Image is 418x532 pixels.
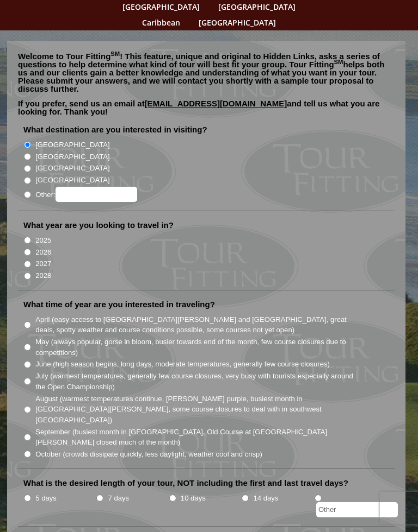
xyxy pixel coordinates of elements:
[35,449,262,460] label: October (crowds dissipate quickly, less daylight, weather cool and crisp)
[35,394,354,426] label: August (warmest temperatures continue, [PERSON_NAME] purple, busiest month in [GEOGRAPHIC_DATA][P...
[253,493,278,504] label: 14 days
[35,258,51,269] label: 2027
[181,493,206,504] label: 10 days
[35,163,109,174] label: [GEOGRAPHIC_DATA]
[18,52,395,93] p: Welcome to Tour Fitting ! This feature, unique and original to Hidden Links, asks a series of que...
[35,247,51,258] label: 2026
[35,359,330,370] label: June (high season begins, long days, moderate temperatures, generally few course closures)
[18,99,395,124] p: If you prefer, send us an email at and tell us what you are looking for. Thank you!
[35,235,51,246] label: 2025
[35,187,137,202] label: Other:
[316,502,398,517] input: Other
[193,15,281,30] a: [GEOGRAPHIC_DATA]
[35,337,354,358] label: May (always popular, gorse in bloom, busier towards end of the month, few course closures due to ...
[145,99,287,108] a: [EMAIL_ADDRESS][DOMAIN_NAME]
[35,493,57,504] label: 5 days
[35,175,109,186] label: [GEOGRAPHIC_DATA]
[35,140,109,150] label: [GEOGRAPHIC_DATA]
[56,187,137,202] input: Other:
[23,299,215,310] label: What time of year are you interested in traveling?
[23,220,174,231] label: What year are you looking to travel in?
[35,151,109,162] label: [GEOGRAPHIC_DATA]
[35,371,354,392] label: July (warmest temperatures, generally few course closures, very busy with tourists especially aro...
[108,493,130,504] label: 7 days
[23,478,348,489] label: What is the desired length of your tour, NOT including the first and last travel days?
[23,124,207,135] label: What destination are you interested in visiting?
[35,314,354,335] label: April (easy access to [GEOGRAPHIC_DATA][PERSON_NAME] and [GEOGRAPHIC_DATA], great deals, spotty w...
[334,59,343,65] sup: SM
[35,270,51,281] label: 2028
[35,427,354,448] label: September (busiest month in [GEOGRAPHIC_DATA], Old Course at [GEOGRAPHIC_DATA][PERSON_NAME] close...
[137,15,186,30] a: Caribbean
[110,50,120,57] sup: SM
